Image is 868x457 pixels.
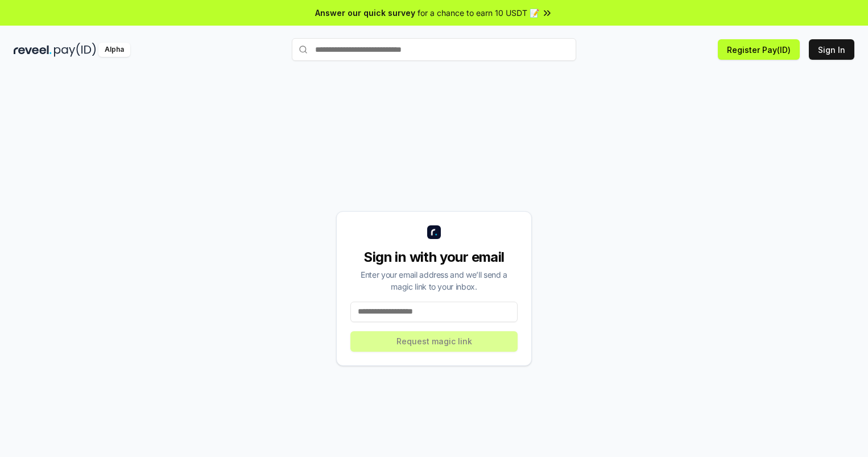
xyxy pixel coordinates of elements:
img: reveel_dark [14,43,52,57]
div: Sign in with your email [350,248,518,266]
button: Register Pay(ID) [718,39,800,60]
div: Enter your email address and we’ll send a magic link to your inbox. [350,269,518,293]
div: Alpha [98,43,130,57]
span: Answer our quick survey [315,7,415,19]
span: for a chance to earn 10 USDT 📝 [418,7,539,19]
img: logo_small [427,225,441,239]
img: pay_id [54,43,96,57]
button: Sign In [809,39,854,60]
